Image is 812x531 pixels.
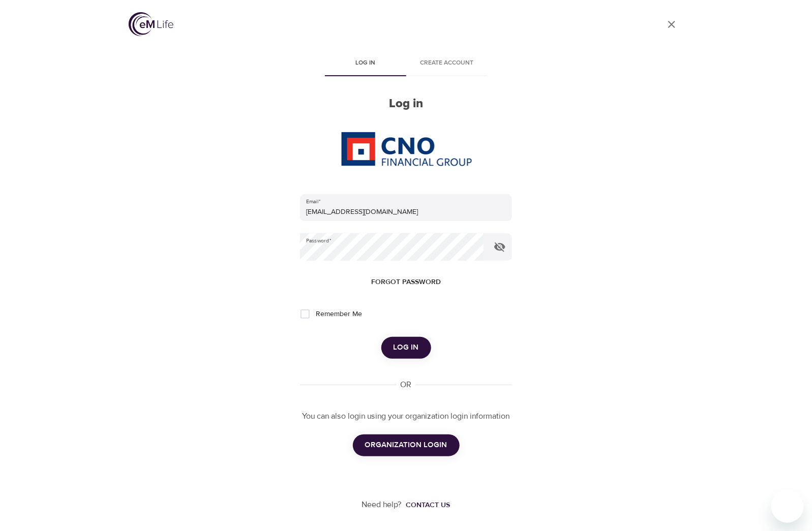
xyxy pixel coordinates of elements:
span: Log in [331,58,400,69]
div: Contact us [406,500,450,510]
button: ORGANIZATION LOGIN [353,434,460,456]
button: Forgot password [367,273,445,292]
p: Need help? [362,499,402,511]
p: You can also login using your organization login information [300,411,512,422]
a: Contact us [402,500,450,510]
div: disabled tabs example [300,52,512,76]
iframe: Button to launch messaging window [771,490,804,523]
a: close [659,12,684,37]
div: OR [397,379,416,391]
span: Forgot password [371,276,441,289]
span: Remember Me [316,309,362,320]
span: Log in [394,341,419,354]
img: logo [129,12,173,36]
img: CNO%20logo.png [341,132,472,166]
span: ORGANIZATION LOGIN [365,439,447,452]
h2: Log in [300,97,512,111]
button: Log in [381,337,431,358]
span: Create account [412,58,482,69]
